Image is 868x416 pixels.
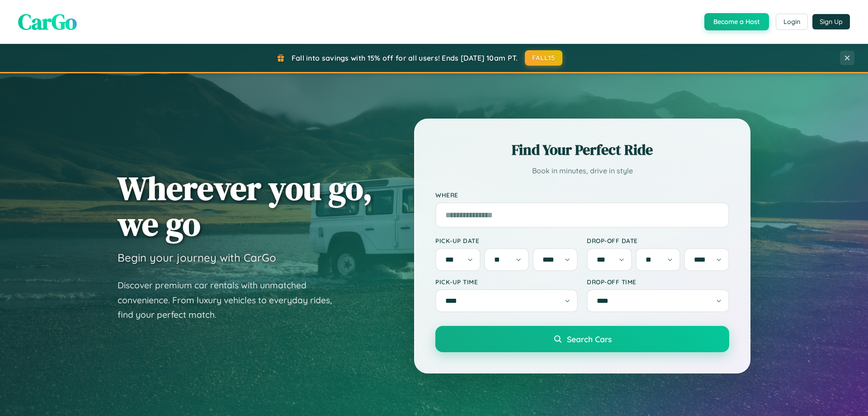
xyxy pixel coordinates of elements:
h2: Find Your Perfect Ride [435,140,729,160]
span: Fall into savings with 15% off for all users! Ends [DATE] 10am PT. [292,53,518,62]
button: FALL15 [525,50,563,66]
h1: Wherever you go, we go [118,170,373,242]
label: Where [435,191,729,199]
span: CarGo [18,7,77,37]
button: Search Cars [435,326,729,352]
label: Pick-up Date [435,237,578,244]
label: Drop-off Time [587,278,729,286]
label: Drop-off Date [587,237,729,244]
button: Sign Up [812,14,850,29]
span: Search Cars [567,334,612,344]
label: Pick-up Time [435,278,578,286]
button: Become a Host [704,13,769,30]
p: Book in minutes, drive in style [435,164,729,177]
p: Discover premium car rentals with unmatched convenience. From luxury vehicles to everyday rides, ... [118,278,344,322]
button: Login [776,14,808,30]
h3: Begin your journey with CarGo [118,251,276,264]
